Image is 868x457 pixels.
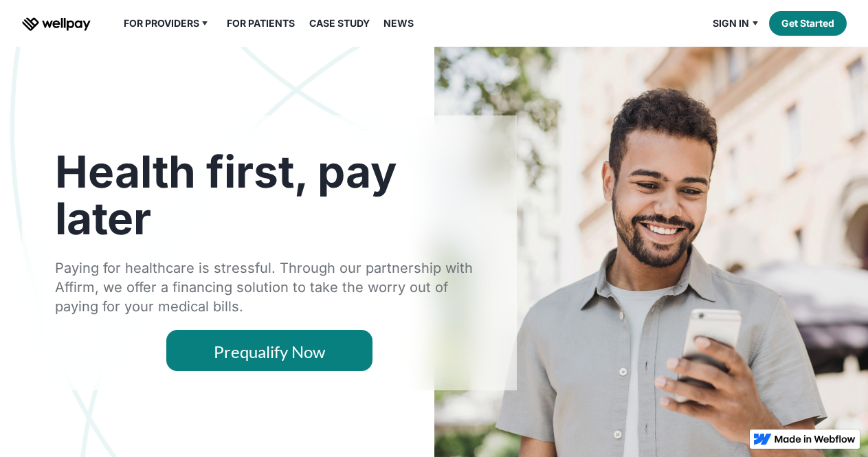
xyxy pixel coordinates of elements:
[769,11,847,36] a: Get Started
[375,15,422,32] a: News
[301,15,378,32] a: Case Study
[22,15,91,32] a: home
[219,15,303,32] a: For Patients
[55,258,484,316] div: Paying for healthcare is stressful. Through our partnership with Affirm, we offer a financing sol...
[166,330,372,371] a: Prequalify Now
[775,435,856,443] img: Made in Webflow
[124,15,199,32] div: For Providers
[55,148,484,242] h1: Health first, pay later
[115,15,219,32] div: For Providers
[713,15,749,32] div: Sign in
[704,15,769,32] div: Sign in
